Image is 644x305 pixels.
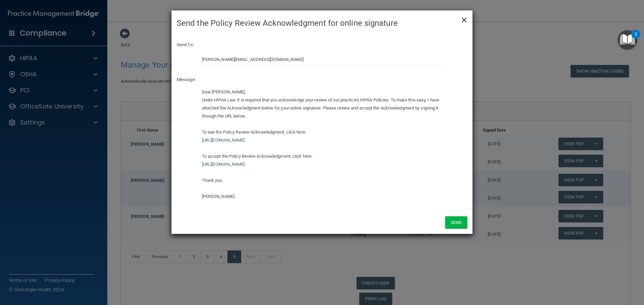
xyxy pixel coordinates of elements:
a: [URL][DOMAIN_NAME] [202,162,245,167]
h4: Send the Policy Review Acknowledgment for online signature [177,16,467,30]
input: Email Address [202,53,442,66]
button: Open Resource Center, 2 new notifications [618,30,637,50]
a: [URL][DOMAIN_NAME] [202,138,245,143]
p: Send To: [177,41,467,49]
span: × [461,12,467,26]
div: 2 [635,34,637,43]
button: Send [445,216,467,229]
p: Message: [177,76,467,84]
div: Dear [PERSON_NAME], Under HIPAA Law, it is required that you acknowledge your review of our pract... [202,88,442,201]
